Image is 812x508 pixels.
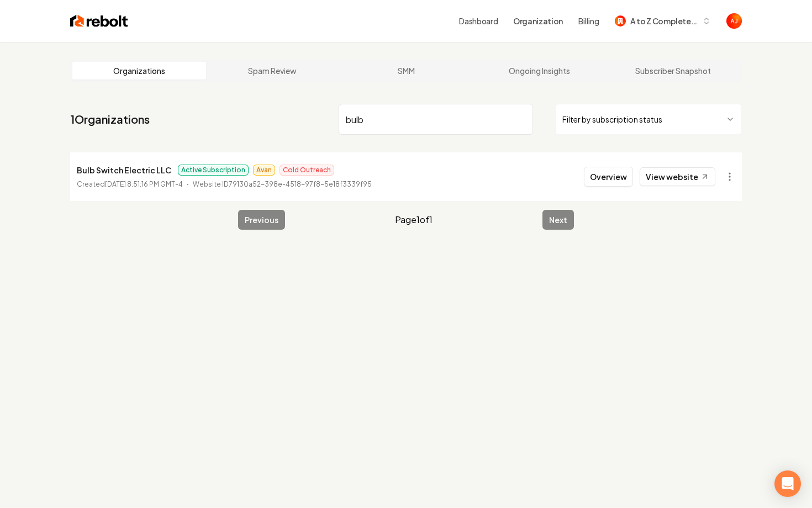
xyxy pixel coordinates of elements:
[395,213,433,226] span: Page 1 of 1
[178,165,249,176] span: Active Subscription
[77,163,171,177] p: Bulb Switch Electric LLC
[339,62,473,80] a: SMM
[206,62,340,80] a: Spam Review
[193,179,372,190] p: Website ID 79130a52-398e-4518-97f8-5e18f3339f95
[606,62,740,80] a: Subscriber Snapshot
[77,179,183,190] p: Created
[726,13,742,29] button: Open user button
[507,11,570,31] button: Organization
[280,165,334,176] span: Cold Outreach
[105,180,183,188] time: [DATE] 8:51:16 PM GMT-4
[70,13,128,29] img: Rebolt Logo
[630,15,698,27] span: A to Z Complete Construction
[72,62,206,80] a: Organizations
[253,165,275,176] span: Avan
[774,470,801,497] div: Open Intercom Messenger
[640,167,715,186] a: View website
[459,15,498,27] a: Dashboard
[339,104,533,135] input: Search by name or ID
[726,13,742,29] img: Austin Jellison
[584,167,633,187] button: Overview
[473,62,607,80] a: Ongoing Insights
[70,112,150,127] a: 1Organizations
[578,15,599,27] button: Billing
[615,15,626,27] img: A to Z Complete Construction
